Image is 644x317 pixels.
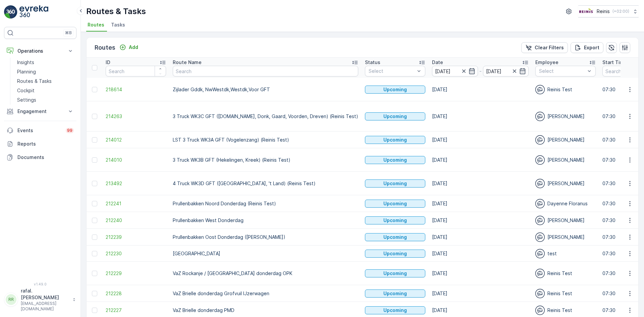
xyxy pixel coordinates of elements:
[14,67,76,76] a: Planning
[432,59,443,66] p: Date
[535,232,545,242] img: svg%3e
[479,67,482,75] p: -
[4,44,76,58] button: Operations
[106,217,166,224] a: 212240
[17,87,35,94] p: Cockpit
[17,108,63,115] p: Engagement
[535,249,545,258] img: svg%3e
[535,306,545,315] img: svg%3e
[106,270,166,277] a: 212229
[535,112,596,121] div: [PERSON_NAME]
[169,195,362,212] td: Prullenbakken Noord Donderdag (Reinis Test)
[584,44,599,51] p: Export
[4,287,76,312] button: RRrafal.[PERSON_NAME][EMAIL_ADDRESS][DOMAIN_NAME]
[535,155,545,165] img: svg%3e
[169,131,362,148] td: LST 3 Truck WK3A GFT (Vogelenzang) (Reinis Test)
[14,76,76,86] a: Routes & Tasks
[365,136,425,144] button: Upcoming
[383,307,407,314] p: Upcoming
[429,195,532,212] td: [DATE]
[535,135,545,145] img: svg%3e
[578,5,639,17] button: Reinis(+02:00)
[597,8,610,15] p: Reinis
[535,289,545,298] img: svg%3e
[383,200,407,207] p: Upcoming
[535,216,545,225] img: svg%3e
[365,59,380,66] p: Status
[612,9,629,14] p: ( +02:00 )
[169,229,362,246] td: Prullenbakken Oost Donderdag ([PERSON_NAME])
[106,180,166,187] a: 213492
[535,199,596,208] div: Dayenne Floranus
[539,68,585,74] p: Select
[383,270,407,277] p: Upcoming
[4,151,76,164] a: Documents
[535,179,596,188] div: [PERSON_NAME]
[535,249,596,258] div: test
[17,97,36,103] p: Settings
[365,112,425,120] button: Upcoming
[429,101,532,131] td: [DATE]
[383,157,407,163] p: Upcoming
[4,5,17,19] img: logo
[383,250,407,257] p: Upcoming
[106,157,166,163] span: 214010
[92,87,97,92] div: Toggle Row Selected
[535,85,596,94] div: Reinis Test
[6,294,16,305] div: RR
[169,212,362,229] td: Prullenbakken West Donderdag
[111,21,125,28] span: Tasks
[365,86,425,94] button: Upcoming
[365,233,425,241] button: Upcoming
[535,306,596,315] div: Reinis Test
[106,234,166,241] a: 212239
[92,308,97,313] div: Toggle Row Selected
[169,172,362,195] td: 4 Truck WK3D GFT ([GEOGRAPHIC_DATA], 't Land) (Reinis Test)
[92,181,97,186] div: Toggle Row Selected
[365,200,425,208] button: Upcoming
[365,289,425,298] button: Upcoming
[365,156,425,164] button: Upcoming
[4,124,76,137] a: Events99
[535,44,564,51] p: Clear Filters
[4,282,76,286] span: v 1.49.0
[92,251,97,256] div: Toggle Row Selected
[4,105,76,118] button: Engagement
[106,137,166,143] a: 214012
[17,127,62,134] p: Events
[95,43,115,52] p: Routes
[429,229,532,246] td: [DATE]
[117,43,141,51] button: Add
[429,131,532,148] td: [DATE]
[92,137,97,143] div: Toggle Row Selected
[173,59,202,66] p: Route Name
[429,78,532,101] td: [DATE]
[383,86,407,93] p: Upcoming
[169,246,362,262] td: [GEOGRAPHIC_DATA]
[21,287,69,301] p: rafal.[PERSON_NAME]
[432,66,478,76] input: dd/mm/yyyy
[106,86,166,93] span: 218614
[106,59,110,66] p: ID
[571,42,603,53] button: Export
[535,289,596,298] div: Reinis Test
[429,246,532,262] td: [DATE]
[169,101,362,131] td: 3 Truck WK3C GFT ([DOMAIN_NAME], Donk, Gaard, Voorden, Dreven) (Reinis Test)
[92,291,97,296] div: Toggle Row Selected
[86,6,146,17] p: Routes & Tasks
[92,271,97,276] div: Toggle Row Selected
[106,307,166,314] a: 212227
[106,290,166,297] span: 212228
[535,59,558,66] p: Employee
[429,285,532,302] td: [DATE]
[17,78,52,85] p: Routes & Tasks
[65,30,72,36] p: ⌘B
[369,68,415,74] p: Select
[429,148,532,172] td: [DATE]
[483,66,529,76] input: dd/mm/yyyy
[602,59,627,66] p: Start Time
